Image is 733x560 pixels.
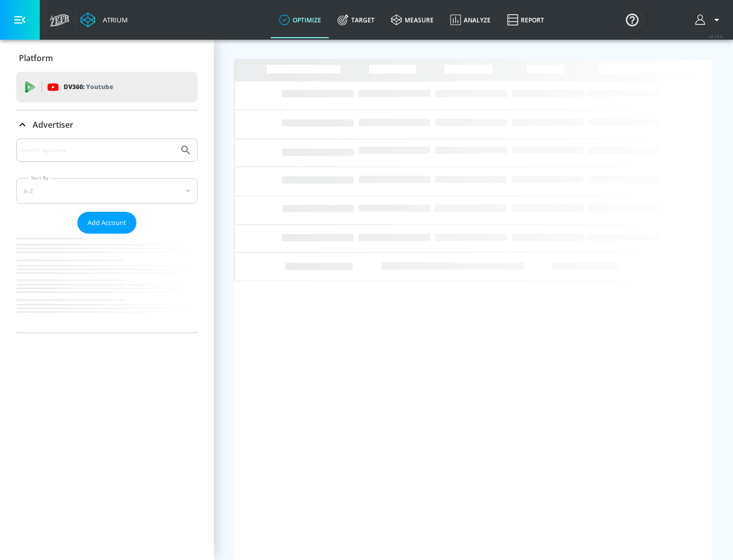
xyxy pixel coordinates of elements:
[271,2,329,38] a: optimize
[99,15,128,24] div: Atrium
[88,217,126,229] span: Add Account
[383,2,442,38] a: measure
[29,175,51,181] label: Sort By
[16,110,198,139] div: Advertiser
[16,234,198,332] nav: list of Advertiser
[709,34,723,39] span: v 4.19.0
[64,81,113,93] p: DV360:
[20,144,175,157] input: Search by name
[86,81,113,92] p: Youtube
[16,178,198,204] div: A-Z
[77,212,136,234] button: Add Account
[442,2,499,38] a: Analyze
[16,44,198,72] div: Platform
[80,12,128,27] a: Atrium
[499,2,552,38] a: Report
[16,138,198,332] div: Advertiser
[329,2,383,38] a: Target
[19,52,53,64] p: Platform
[33,119,73,130] p: Advertiser
[618,5,646,34] button: Open Resource Center
[16,72,198,102] div: DV360: Youtube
